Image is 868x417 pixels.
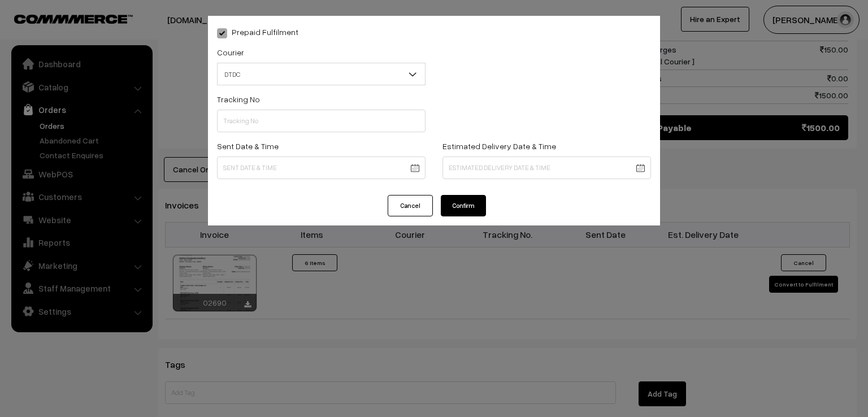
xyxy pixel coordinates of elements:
[442,140,556,152] label: Estimated Delivery Date & Time
[442,157,651,179] input: Estimated Delivery Date & Time
[217,46,244,58] label: Courier
[388,195,433,216] button: Cancel
[217,26,298,38] label: Prepaid Fulfilment
[441,195,486,216] button: Confirm
[217,63,426,85] span: DTDC
[217,140,279,152] label: Sent Date & Time
[217,93,260,105] label: Tracking No
[217,157,426,179] input: Sent Date & Time
[218,64,425,84] span: DTDC
[217,110,426,132] input: Tracking No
